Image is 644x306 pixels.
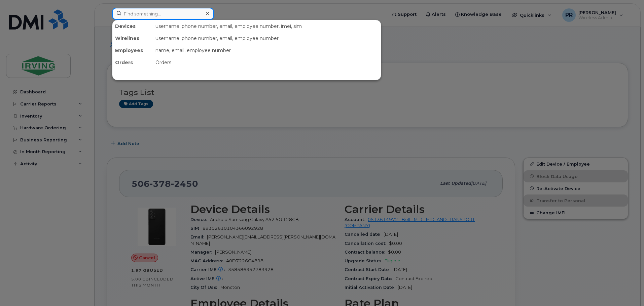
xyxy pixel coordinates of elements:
div: username, phone number, email, employee number, imei, sim [153,20,381,32]
div: Devices [112,20,153,32]
div: Orders [112,56,153,69]
div: Employees [112,44,153,56]
div: Wirelines [112,32,153,44]
div: name, email, employee number [153,44,381,56]
div: Orders [153,56,381,69]
div: username, phone number, email, employee number [153,32,381,44]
